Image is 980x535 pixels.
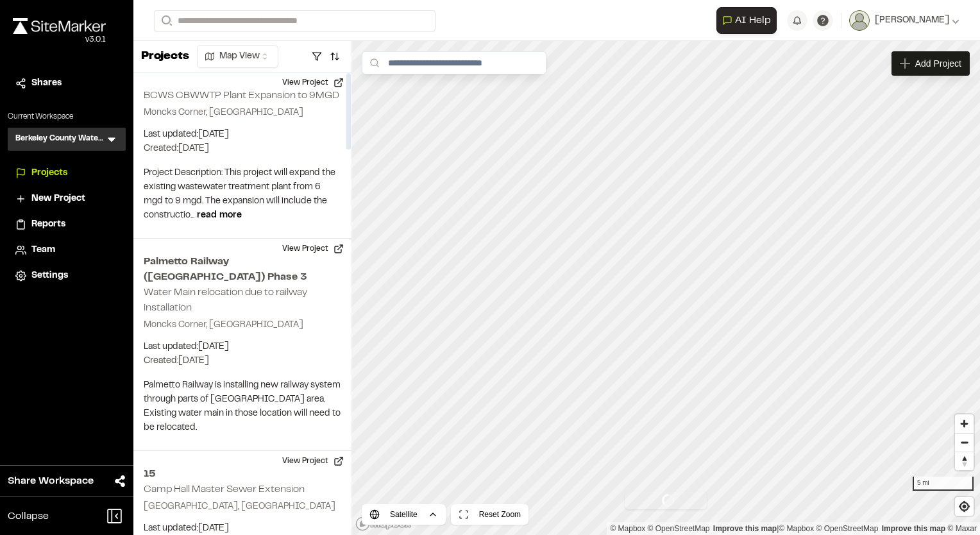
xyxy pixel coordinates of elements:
p: Project Description: This project will expand the existing wastewater treatment plant from 6 mgd ... [144,166,341,223]
p: [GEOGRAPHIC_DATA], [GEOGRAPHIC_DATA] [144,500,341,514]
button: Reset bearing to north [955,452,974,470]
p: Projects [141,48,189,65]
span: Collapse [8,509,49,524]
span: Shares [31,76,62,90]
button: Zoom in [955,414,974,433]
span: Add Project [915,57,961,70]
a: Mapbox [779,524,814,533]
span: Projects [31,166,67,180]
p: Moncks Corner, [GEOGRAPHIC_DATA] [144,318,341,332]
span: Reports [31,217,65,232]
div: Oh geez...please don't... [13,34,106,46]
h2: BCWS CBWWTP Plant Expansion to 9MGD [144,91,339,100]
a: Team [15,243,118,257]
h3: Berkeley County Water & Sewer [15,133,105,146]
p: Palmetto Railway is installing new railway system through parts of [GEOGRAPHIC_DATA] area. Existi... [144,378,341,435]
a: Improve this map [882,524,945,533]
span: [PERSON_NAME] [875,13,949,28]
h2: 15 [144,466,341,482]
h2: Camp Hall Master Sewer Extension [144,485,305,494]
p: Last updated: [DATE] [144,128,341,142]
button: Find my location [955,497,974,516]
div: Open AI Assistant [716,7,782,34]
button: Reset Zoom [451,504,528,525]
a: New Project [15,192,118,206]
button: View Project [275,239,351,259]
img: rebrand.png [13,18,106,34]
span: Share Workspace [8,473,94,489]
img: User [849,10,870,31]
a: OpenStreetMap [648,524,710,533]
span: Settings [31,269,68,283]
h2: Water Main relocation due to railway installation [144,288,307,312]
div: | [610,522,977,535]
span: Team [31,243,55,257]
a: Settings [15,269,118,283]
a: Mapbox [610,524,645,533]
a: Mapbox logo [355,516,412,531]
p: Created: [DATE] [144,354,341,368]
span: New Project [31,192,85,206]
button: [PERSON_NAME] [849,10,959,31]
button: Zoom out [955,433,974,452]
p: Last updated: [DATE] [144,340,341,354]
p: Created: [DATE] [144,142,341,156]
div: 5 mi [913,477,974,491]
a: Reports [15,217,118,232]
p: Moncks Corner, [GEOGRAPHIC_DATA] [144,106,341,120]
p: Current Workspace [8,111,126,123]
a: OpenStreetMap [816,524,879,533]
span: Zoom out [955,434,974,452]
span: AI Help [735,13,771,28]
button: Satellite [362,504,446,525]
h2: Palmetto Railway ([GEOGRAPHIC_DATA]) Phase 3 [144,254,341,285]
button: Search [154,10,177,31]
a: Maxar [947,524,977,533]
a: Map feedback [713,524,777,533]
button: Open AI Assistant [716,7,777,34]
a: Shares [15,76,118,90]
span: read more [197,212,242,219]
button: View Project [275,451,351,471]
button: View Project [275,72,351,93]
a: Projects [15,166,118,180]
